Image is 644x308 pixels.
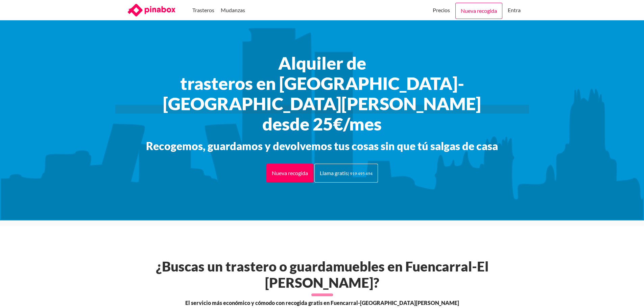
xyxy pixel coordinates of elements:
a: Llama gratis| 919 495 494 [314,164,378,183]
a: Nueva recogida [455,3,502,19]
h2: ¿Buscas un trastero o guardamuebles en Fuencarral-El [PERSON_NAME]‎? [122,258,522,291]
h1: Alquiler de desde 25€/mes [119,53,525,134]
span: El servicio más económico y cómodo con recogida gratis en Fuencarral-[GEOGRAPHIC_DATA][PERSON_NAME]‎ [185,299,459,307]
span: trasteros en [GEOGRAPHIC_DATA]-[GEOGRAPHIC_DATA][PERSON_NAME]‎ [119,73,525,114]
h3: Recogemos, guardamos y devolvemos tus cosas sin que tú salgas de casa [119,139,525,153]
a: Nueva recogida [266,164,313,183]
small: | 919 495 494 [348,171,373,176]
